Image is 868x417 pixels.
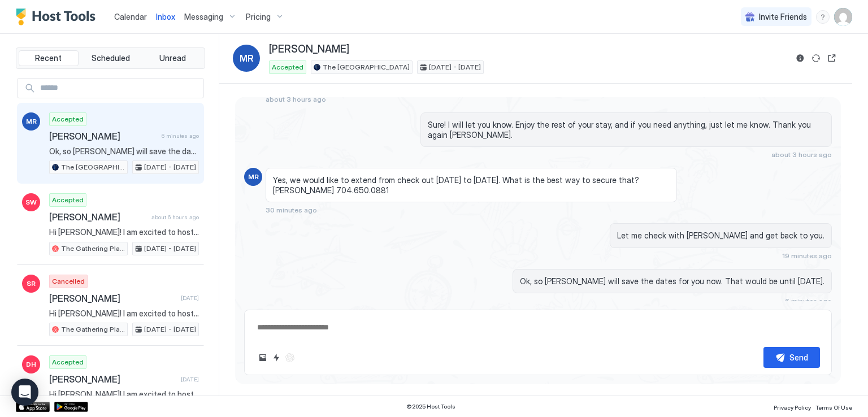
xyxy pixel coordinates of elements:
span: [PERSON_NAME] [49,131,157,142]
span: MR [240,51,254,65]
span: [DATE] [181,294,199,302]
span: The Gathering Place [61,324,125,335]
span: © 2025 Host Tools [406,403,455,410]
span: MR [26,116,37,127]
span: about 3 hours ago [771,150,832,159]
span: Calendar [114,12,147,21]
a: Google Play Store [54,402,88,412]
span: SW [25,197,37,207]
span: Pricing [246,12,271,22]
button: Scheduled [81,50,141,66]
a: Inbox [156,11,175,23]
span: SR [27,279,36,289]
span: [DATE] [181,376,199,383]
button: Reservation information [793,51,807,65]
span: Accepted [272,62,303,72]
span: Hi [PERSON_NAME]! I am excited to host you at The Gathering Place! LOCATION: [STREET_ADDRESS] KEY... [49,309,199,319]
span: MR [248,172,259,182]
input: Input Field [36,79,203,98]
span: Let me check with [PERSON_NAME] and get back to you. [617,231,824,241]
span: Terms Of Use [815,404,852,411]
span: Cancelled [52,276,85,286]
span: [PERSON_NAME] [49,293,176,304]
span: Sure! I will let you know. Enjoy the rest of your stay, and if you need anything, just let me kno... [428,120,824,140]
a: Calendar [114,11,147,23]
button: Unread [142,50,202,66]
span: Messaging [184,12,223,22]
div: User profile [834,8,852,26]
span: Unread [159,53,186,63]
span: Ok, so [PERSON_NAME] will save the dates for you now. That would be until [DATE]. [520,276,824,286]
span: [PERSON_NAME] [49,373,176,385]
span: Accepted [52,357,84,367]
span: Ok, so [PERSON_NAME] will save the dates for you now. That would be until [DATE]. [49,146,199,157]
span: [DATE] - [DATE] [144,324,196,335]
div: menu [816,10,830,24]
span: [DATE] - [DATE] [144,244,196,254]
span: The [GEOGRAPHIC_DATA] [323,62,410,72]
span: Scheduled [92,53,130,63]
button: Quick reply [270,351,283,364]
span: [PERSON_NAME] [269,43,349,56]
span: 6 minutes ago [162,132,199,140]
span: [PERSON_NAME] [49,211,147,223]
span: 30 minutes ago [266,206,317,214]
a: Terms Of Use [815,401,852,412]
span: about 3 hours ago [266,95,326,103]
button: Recent [19,50,79,66]
span: Hi [PERSON_NAME]! I am excited to host you at The Gathering Place! LOCATION: [STREET_ADDRESS] KEY... [49,389,199,399]
span: Privacy Policy [774,404,811,411]
span: The Gathering Place [61,244,125,254]
button: Open reservation [825,51,839,65]
span: 19 minutes ago [782,251,832,260]
div: Open Intercom Messenger [11,379,38,406]
span: Accepted [52,114,84,124]
a: Privacy Policy [774,401,811,412]
span: Inbox [156,12,175,21]
a: App Store [16,402,50,412]
button: Sync reservation [809,51,823,65]
span: Invite Friends [759,12,807,22]
span: Hi [PERSON_NAME]! I am excited to host you at The Gathering Place! LOCATION: [STREET_ADDRESS] KEY... [49,227,199,237]
span: [DATE] - [DATE] [144,162,196,172]
span: 6 minutes ago [785,297,832,305]
span: DH [26,359,36,370]
span: Yes, we would like to extend from check out [DATE] to [DATE]. What is the best way to secure that... [273,175,670,195]
div: Send [789,351,808,363]
a: Host Tools Logo [16,8,101,25]
button: Upload image [256,351,270,364]
button: Send [763,347,820,368]
span: Recent [35,53,62,63]
span: about 6 hours ago [151,214,199,221]
span: Accepted [52,195,84,205]
div: tab-group [16,47,205,69]
span: The [GEOGRAPHIC_DATA] [61,162,125,172]
span: [DATE] - [DATE] [429,62,481,72]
